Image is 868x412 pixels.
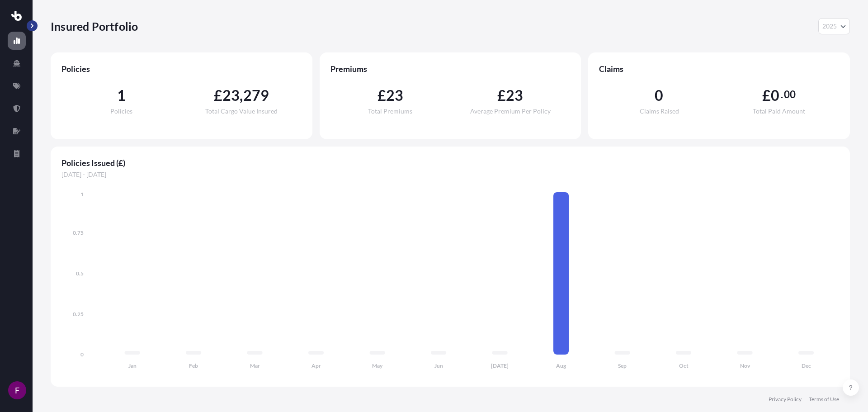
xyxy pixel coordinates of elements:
span: Premiums [330,63,571,74]
span: Average Premium Per Policy [470,108,551,114]
button: Year Selector [818,18,850,34]
span: £ [377,88,386,103]
tspan: 1 [80,191,84,198]
span: Total Paid Amount [753,108,805,114]
span: 23 [506,88,523,103]
span: Claims [599,63,839,74]
span: Policies [110,108,132,114]
tspan: [DATE] [491,362,509,369]
tspan: Jan [128,362,137,369]
p: Insured Portfolio [51,19,138,33]
span: [DATE] - [DATE] [61,170,839,179]
span: Claims Raised [640,108,679,114]
span: 23 [386,88,403,103]
span: Policies Issued (£) [61,157,839,168]
span: Total Premiums [368,108,412,114]
span: £ [214,88,222,103]
span: Policies [61,63,302,74]
tspan: May [372,362,383,369]
span: £ [762,88,771,103]
tspan: Jun [434,362,443,369]
span: 0 [655,88,663,103]
span: 23 [222,88,240,103]
tspan: Dec [802,362,811,369]
tspan: 0 [80,351,84,358]
span: F [15,386,19,395]
span: , [240,88,243,103]
tspan: Sep [618,362,627,369]
tspan: 0.25 [73,311,84,317]
tspan: Mar [250,362,260,369]
span: . [781,91,783,98]
tspan: Aug [556,362,566,369]
tspan: 0.5 [76,270,84,277]
span: 1 [117,88,126,103]
span: 0 [771,88,779,103]
span: 2025 [822,22,837,31]
tspan: 0.75 [73,229,84,236]
tspan: Apr [311,362,321,369]
a: Privacy Policy [769,396,802,403]
tspan: Oct [679,362,689,369]
span: Total Cargo Value Insured [205,108,278,114]
span: 279 [243,88,269,103]
span: 00 [784,91,796,98]
a: Terms of Use [809,396,839,403]
tspan: Nov [740,362,750,369]
span: £ [497,88,506,103]
tspan: Feb [189,362,198,369]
